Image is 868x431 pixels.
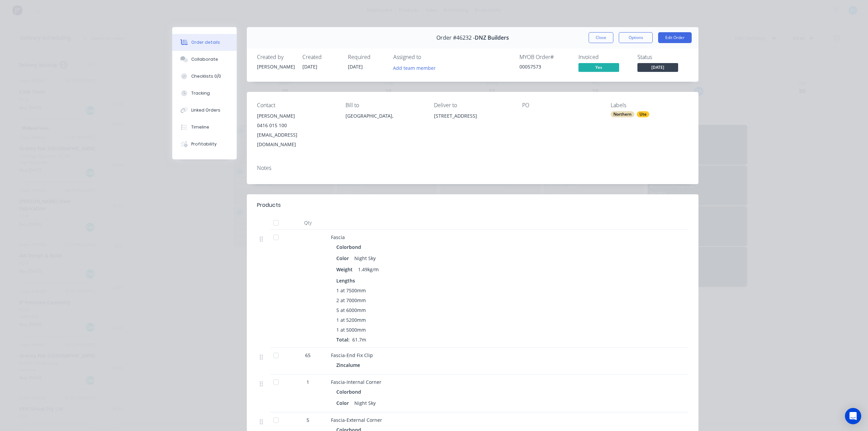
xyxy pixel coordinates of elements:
[348,54,385,60] div: Required
[589,32,613,43] button: Close
[352,253,378,263] div: Night Sky
[434,111,512,133] div: [STREET_ADDRESS]
[172,51,237,68] button: Collaborate
[336,326,366,333] span: 1 at 5000mm
[519,54,570,60] div: MYOB Order #
[475,35,509,41] span: DNZ Builders
[257,165,688,171] div: Notes
[658,32,692,43] button: Edit Order
[519,63,570,70] div: 00057573
[346,111,423,121] div: [GEOGRAPHIC_DATA],
[331,417,382,423] span: Fascia-External Corner
[191,39,220,45] div: Order details
[172,136,237,153] button: Profitability
[257,63,294,70] div: [PERSON_NAME]
[845,408,861,424] div: Open Intercom Messenger
[619,32,653,43] button: Options
[393,63,439,72] button: Add team member
[172,34,237,51] button: Order details
[434,111,512,121] div: [STREET_ADDRESS]
[257,111,335,121] div: [PERSON_NAME]
[336,277,355,284] span: Lengths
[302,54,340,60] div: Created
[336,297,366,304] span: 2 at 7000mm
[191,107,220,113] div: Linked Orders
[434,102,512,109] div: Deliver to
[257,201,281,209] div: Products
[288,216,328,230] div: Qty
[257,121,335,130] div: 0416 015 100
[336,398,352,408] div: Color
[172,68,237,85] button: Checklists 0/0
[336,316,366,324] span: 1 at 5200mm
[257,102,335,109] div: Contact
[307,416,309,424] span: 5
[336,307,366,314] span: 5 at 6000mm
[336,242,364,252] div: Colorbond
[390,63,439,72] button: Add team member
[257,111,335,149] div: [PERSON_NAME]0416 015 100[EMAIL_ADDRESS][DOMAIN_NAME]
[637,63,678,72] span: [DATE]
[611,102,688,109] div: Labels
[191,141,217,147] div: Profitability
[346,111,423,133] div: [GEOGRAPHIC_DATA],
[522,102,600,109] div: PO
[257,130,335,149] div: [EMAIL_ADDRESS][DOMAIN_NAME]
[346,102,423,109] div: Bill to
[257,54,294,60] div: Created by
[172,102,237,119] button: Linked Orders
[191,124,209,130] div: Timeline
[348,63,363,70] span: [DATE]
[352,398,378,408] div: Night Sky
[336,387,364,397] div: Colorbond
[393,54,461,60] div: Assigned to
[637,54,688,60] div: Status
[331,352,373,358] span: Fascia-End Fix Clip
[172,85,237,102] button: Tracking
[578,54,629,60] div: Invoiced
[336,287,366,294] span: 1 at 7500mm
[191,90,210,96] div: Tracking
[578,63,619,72] span: Yes
[350,336,369,343] span: 61.7m
[611,111,634,117] div: Northern
[336,265,355,274] div: Weight
[336,253,352,263] div: Color
[336,336,350,343] span: Total:
[637,63,678,73] button: [DATE]
[302,63,317,70] span: [DATE]
[355,265,381,274] div: 1.49kg/m
[331,379,381,385] span: Fascia-Internal Corner
[191,73,221,79] div: Checklists 0/0
[305,352,311,359] span: 65
[191,56,218,62] div: Collaborate
[637,111,649,117] div: Ute
[436,35,475,41] span: Order #46232 -
[331,234,345,240] span: Fascia
[307,378,309,386] span: 1
[172,119,237,136] button: Timeline
[336,360,363,370] div: Zincalume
